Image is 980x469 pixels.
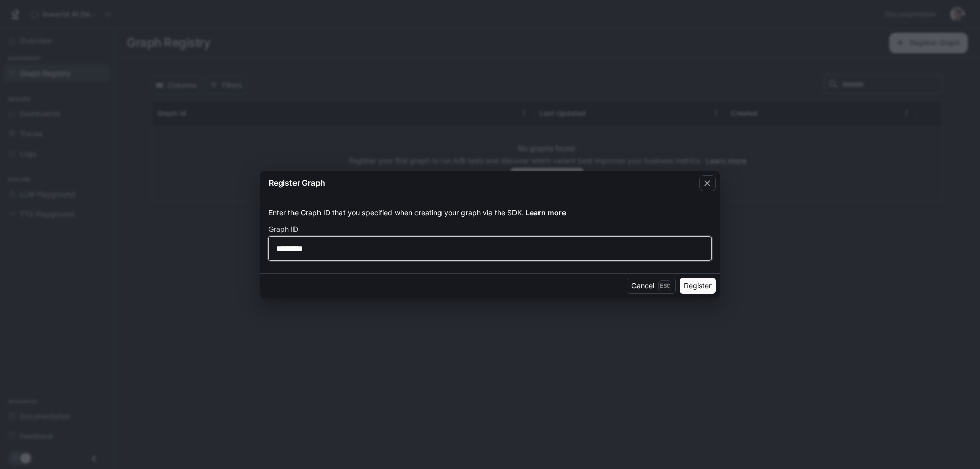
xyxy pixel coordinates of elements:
[268,208,712,218] p: Enter the Graph ID that you specified when creating your graph via the SDK.
[268,177,325,189] p: Register Graph
[526,208,566,217] a: Learn more
[658,280,671,291] p: Esc
[680,278,716,294] button: Register
[627,278,676,294] button: CancelEsc
[268,226,298,233] p: Graph ID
